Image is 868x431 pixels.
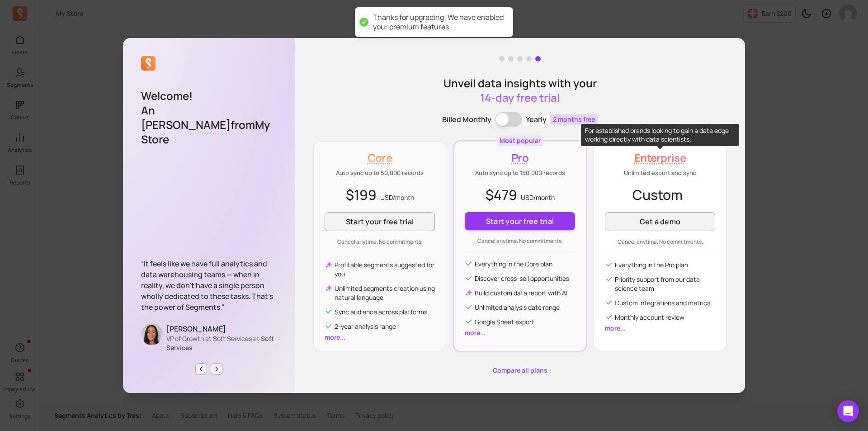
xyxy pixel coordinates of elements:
[335,284,435,302] p: Unlimited segments creation using natural language
[615,313,684,322] p: Monthly account review
[480,90,560,105] span: 14-day free trial
[313,366,726,375] a: Compare all plans
[465,151,575,165] p: Pro
[141,103,277,147] p: An [PERSON_NAME] from My Store
[380,193,414,202] span: USD/ month
[442,114,491,125] p: Billed Monthly
[325,333,345,341] a: more...
[166,323,277,334] p: [PERSON_NAME]
[605,169,715,178] p: Unlimited export and sync
[166,334,277,352] p: VP of Growth at Soft Services at
[465,185,575,205] p: $479
[475,260,552,269] p: Everything in the Core plan
[615,275,715,293] p: Priority support from our data science team
[141,89,277,103] p: Welcome!
[465,169,575,178] p: Auto sync up to 150,000 records
[335,260,435,279] p: Profitable segments suggested for you
[325,169,435,178] p: Auto sync up to 50,000 records
[335,322,396,331] p: 2-year analysis range
[605,151,715,165] p: Enterprise
[605,324,626,332] a: more...
[465,237,575,245] p: Cancel anytime. No commitments.
[475,289,567,298] p: Build custom data report with AI
[605,212,715,231] a: Get a demo
[325,185,435,205] p: $199
[141,323,163,345] img: Stephanie DiSturco
[475,317,534,327] p: Google Sheet export
[475,274,569,283] p: Discover cross-sell opportunities
[141,258,277,313] p: “It feels like we have full analytics and data warehousing teams — when in reality, we don’t have...
[443,76,597,105] p: Unveil data insights with your
[325,238,435,246] p: Cancel anytime. No commitments.
[325,212,435,231] button: Start your free trial
[521,193,555,202] span: USD/ month
[211,363,222,375] button: Next page
[500,136,541,145] p: Most popular
[550,114,598,125] p: 2 months free
[335,308,427,317] p: Sync audience across platforms
[195,363,207,375] button: Previous page
[475,303,560,312] p: Unlimited analysis date range
[166,334,274,352] span: Soft Services
[605,238,715,246] p: Cancel anytime. No commitments.
[605,185,715,205] p: Custom
[325,151,435,165] p: Core
[465,212,575,230] button: Start your free trial
[615,298,710,308] p: Custom integrations and metrics
[615,260,688,270] p: Everything in the Pro plan
[465,328,486,337] a: more...
[526,114,547,125] p: Yearly
[837,400,859,422] div: Open Intercom Messenger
